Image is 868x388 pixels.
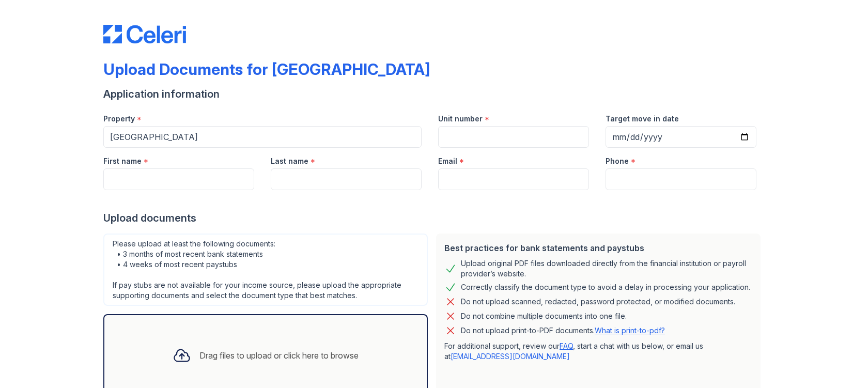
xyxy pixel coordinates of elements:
[199,349,359,362] div: Drag files to upload or click here to browse
[595,326,665,335] a: What is print-to-pdf?
[461,325,665,336] p: Do not upload print-to-PDF documents.
[444,242,752,254] div: Best practices for bank statements and paystubs
[103,156,142,166] label: First name
[103,234,428,306] div: Please upload at least the following documents: • 3 months of most recent bank statements • 4 wee...
[606,114,679,124] label: Target move in date
[103,211,765,225] div: Upload documents
[103,114,135,124] label: Property
[444,341,752,362] p: For additional support, review our , start a chat with us below, or email us at
[461,281,750,293] div: Correctly classify the document type to avoid a delay in processing your application.
[103,60,430,79] div: Upload Documents for [GEOGRAPHIC_DATA]
[606,156,629,166] label: Phone
[271,156,308,166] label: Last name
[451,352,570,361] a: [EMAIL_ADDRESS][DOMAIN_NAME]
[461,296,735,308] div: Do not upload scanned, redacted, password protected, or modified documents.
[461,310,627,322] div: Do not combine multiple documents into one file.
[103,87,765,101] div: Application information
[438,156,457,166] label: Email
[438,114,483,124] label: Unit number
[461,258,752,279] div: Upload original PDF files downloaded directly from the financial institution or payroll provider’...
[103,25,186,43] img: CE_Logo_Blue-a8612792a0a2168367f1c8372b55b34899dd931a85d93a1a3d3e32e68fde9ad4.png
[560,342,573,350] a: FAQ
